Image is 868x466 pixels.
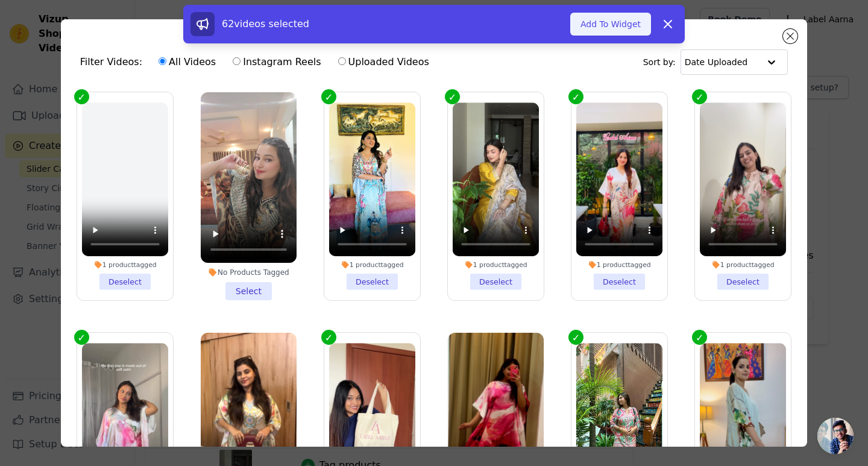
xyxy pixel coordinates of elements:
[201,268,297,277] div: No Products Tagged
[33,70,42,80] img: tab_domain_overview_orange.svg
[329,260,415,269] div: 1 product tagged
[643,49,788,75] div: Sort by:
[576,260,662,269] div: 1 product tagged
[570,13,651,36] button: Add To Widget
[80,48,436,76] div: Filter Videos:
[31,31,133,41] div: Domain: [DOMAIN_NAME]
[82,260,168,269] div: 1 product tagged
[120,70,130,80] img: tab_keywords_by_traffic_grey.svg
[700,260,786,269] div: 1 product tagged
[222,18,309,30] span: 62 videos selected
[338,54,430,70] label: Uploaded Videos
[34,19,59,29] div: v 4.0.25
[232,54,321,70] label: Instagram Reels
[158,54,216,70] label: All Videos
[46,71,108,79] div: Domain Overview
[133,71,203,79] div: Keywords by Traffic
[19,31,29,41] img: website_grey.svg
[453,260,539,269] div: 1 product tagged
[817,418,854,454] div: Open chat
[19,19,29,29] img: logo_orange.svg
